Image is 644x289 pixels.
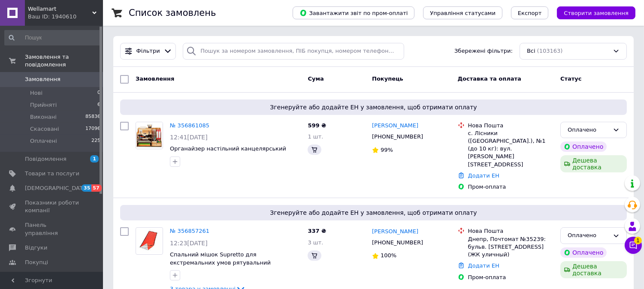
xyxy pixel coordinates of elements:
span: Скасовані [30,125,59,133]
button: Експорт [511,6,549,19]
div: Пром-оплата [468,274,553,281]
span: Товари та послуги [25,170,79,178]
span: Cума [308,75,324,82]
a: Фото товару [136,122,163,149]
a: Органайзер настільний канцелярський [170,145,286,152]
a: № 356861085 [170,122,209,129]
span: Відгуки [25,244,47,252]
span: Повідомлення [25,155,67,163]
span: Показники роботи компанії [25,199,79,214]
span: 1 шт. [308,133,323,140]
button: Чат з покупцем1 [625,237,642,254]
span: Нові [30,89,42,97]
span: Збережені фільтри: [454,47,513,55]
span: Згенеруйте або додайте ЕН у замовлення, щоб отримати оплату [124,103,623,111]
a: Створити замовлення [548,9,635,16]
span: Wellamart [28,5,92,13]
span: 12:41[DATE] [170,134,208,141]
span: 0 [97,89,100,97]
div: Оплачено [560,141,607,152]
button: Створити замовлення [557,6,635,19]
div: Пром-оплата [468,183,553,191]
span: Створити замовлення [564,10,629,16]
span: Замовлення [136,75,174,82]
a: [PERSON_NAME] [372,228,418,236]
span: 1 [634,237,642,244]
a: [PERSON_NAME] [372,122,418,130]
input: Пошук за номером замовлення, ПІБ покупця, номером телефону, Email, номером накладної [183,43,404,60]
div: Дешева доставка [560,155,627,172]
a: Додати ЕН [468,262,499,269]
div: [PHONE_NUMBER] [370,131,425,142]
span: 225 [91,137,100,145]
span: Всі [527,47,535,55]
span: 6 [97,101,100,109]
span: Панель управління [25,221,79,237]
span: 337 ₴ [308,228,326,234]
span: 100% [381,252,396,259]
div: Нова Пошта [468,227,553,235]
div: [PHONE_NUMBER] [370,237,425,248]
h1: Список замовлень [129,8,216,18]
span: Експорт [518,10,542,16]
div: Оплачено [568,126,609,135]
input: Пошук [4,30,101,45]
span: Доставка та оплата [458,75,521,82]
span: Прийняті [30,101,57,109]
a: Додати ЕН [468,172,499,179]
span: Покупець [372,75,403,82]
button: Управління статусами [423,6,502,19]
div: Дешева доставка [560,261,627,278]
a: Спальний мішок Supretto для екстремальних умов рятувальний [170,251,271,266]
span: 35 [82,184,91,192]
a: № 356857261 [170,228,209,234]
button: Завантажити звіт по пром-оплаті [293,6,414,19]
span: (103163) [537,48,563,54]
span: 17096 [85,125,100,133]
div: Оплачено [568,231,609,240]
span: 85836 [85,113,100,121]
div: Ваш ID: 1940610 [28,13,103,21]
span: 57 [91,184,101,192]
span: Управління статусами [430,10,496,16]
span: [DEMOGRAPHIC_DATA] [25,184,88,192]
span: Замовлення та повідомлення [25,53,103,69]
span: 3 шт. [308,239,323,246]
div: Нова Пошта [468,122,553,129]
div: Днепр, Почтомат №35239: бульв. [STREET_ADDRESS] (ЖК уличный) [468,235,553,259]
span: Згенеруйте або додайте ЕН у замовлення, щоб отримати оплату [124,208,623,217]
span: 599 ₴ [308,122,326,129]
span: Покупці [25,259,48,266]
img: Фото товару [136,122,163,149]
div: Оплачено [560,247,607,258]
span: Замовлення [25,75,60,83]
span: 1 [90,155,99,163]
span: Оплачені [30,137,57,145]
span: 12:23[DATE] [170,240,208,247]
img: Фото товару [136,229,163,253]
div: с. Лісники ([GEOGRAPHIC_DATA].), №1 (до 10 кг): вул. [PERSON_NAME][STREET_ADDRESS] [468,129,553,169]
span: Виконані [30,113,57,121]
span: Фільтри [136,47,160,55]
span: Завантажити звіт по пром-оплаті [299,9,408,17]
span: 99% [381,147,393,153]
span: Статус [560,75,582,82]
a: Фото товару [136,227,163,255]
